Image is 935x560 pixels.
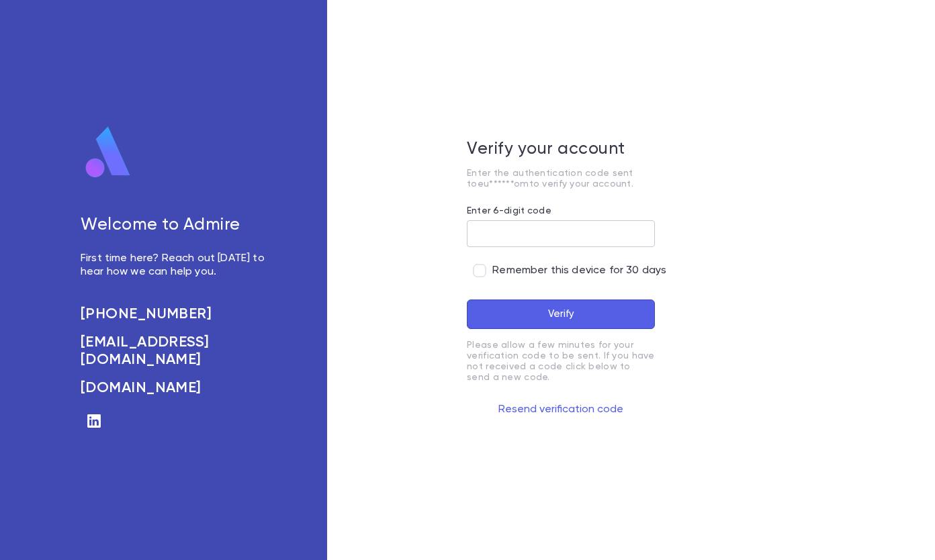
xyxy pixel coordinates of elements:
[467,140,655,160] h5: Verify your account
[467,299,655,329] button: Verify
[81,216,273,236] h5: Welcome to Admire
[81,334,273,369] a: [EMAIL_ADDRESS][DOMAIN_NAME]
[492,264,666,277] span: Remember this device for 30 days
[467,340,655,383] p: Please allow a few minutes for your verification code to be sent. If you have not received a code...
[467,205,551,216] label: Enter 6-digit code
[467,168,655,189] p: Enter the authentication code sent to eu******om to verify your account.
[81,126,136,179] img: logo
[81,252,273,279] p: First time here? Reach out [DATE] to hear how we can help you.
[81,306,273,323] a: [PHONE_NUMBER]
[81,379,273,397] a: [DOMAIN_NAME]
[467,399,655,420] button: Resend verification code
